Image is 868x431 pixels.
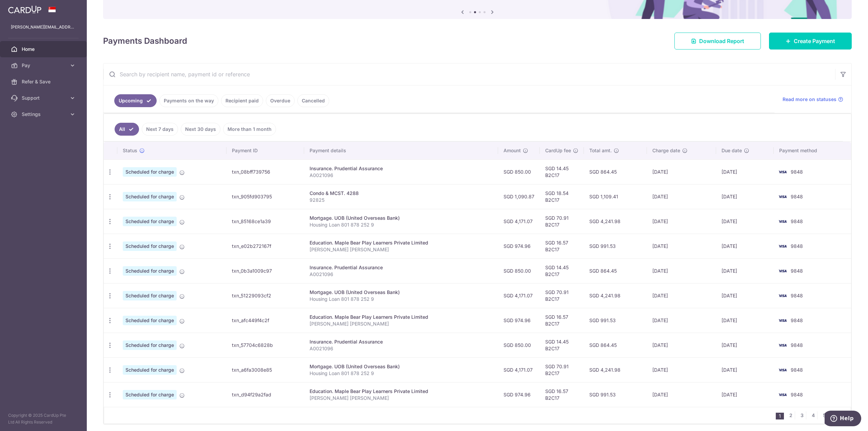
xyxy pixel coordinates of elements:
span: 9848 [791,367,803,373]
span: Read more on statuses [783,96,836,103]
span: Create Payment [794,37,835,45]
img: Bank Card [776,316,789,325]
span: Scheduled for charge [123,390,177,399]
span: Charge date [652,147,680,154]
a: Create Payment [769,33,852,50]
td: [DATE] [716,184,774,209]
td: [DATE] [716,308,774,333]
p: Housing Loan 801 878 252 9 [310,370,493,377]
td: SGD 1,109.41 [584,184,647,209]
td: SGD 850.00 [498,333,540,357]
div: Mortgage. UOB (United Overseas Bank) [310,363,493,370]
td: SGD 991.53 [584,382,647,407]
span: Due date [722,147,742,154]
p: 92825 [310,197,493,203]
a: Download Report [674,33,761,50]
td: txn_08bff739756 [226,159,304,184]
span: Total amt. [589,147,612,154]
td: [DATE] [716,333,774,357]
span: 9848 [791,293,803,298]
a: Next 30 days [181,123,220,136]
a: 4 [809,411,817,419]
a: Read more on statuses [783,96,843,103]
td: SGD 974.96 [498,234,540,258]
a: More than 1 month [223,123,276,136]
td: txn_e02b272167f [226,234,304,258]
td: SGD 4,171.07 [498,209,540,234]
span: Scheduled for charge [123,266,177,276]
td: [DATE] [647,184,716,209]
td: [DATE] [647,283,716,308]
td: SGD 991.53 [584,234,647,258]
span: Download Report [699,37,744,45]
p: A0021096 [310,172,493,179]
input: Search by recipient name, payment id or reference [103,63,835,85]
td: SGD 70.91 B2C17 [540,209,584,234]
a: Cancelled [297,94,329,107]
td: SGD 864.45 [584,258,647,283]
a: Recipient paid [221,94,263,107]
h4: Payments Dashboard [103,35,187,47]
td: SGD 18.54 B2C17 [540,184,584,209]
span: Support [22,95,66,101]
span: 9848 [791,317,803,323]
span: 9848 [791,243,803,249]
td: [DATE] [716,234,774,258]
td: SGD 850.00 [498,159,540,184]
td: [DATE] [716,283,774,308]
a: 2 [787,411,795,419]
img: Bank Card [776,292,789,300]
td: SGD 864.45 [584,159,647,184]
img: Bank Card [776,193,789,201]
span: Scheduled for charge [123,316,177,325]
span: Scheduled for charge [123,217,177,226]
span: 9848 [791,342,803,348]
td: SGD 16.57 B2C17 [540,382,584,407]
td: [DATE] [647,357,716,382]
div: Education. Maple Bear Play Learners Private Limited [310,239,493,246]
td: SGD 974.96 [498,382,540,407]
p: Housing Loan 801 878 252 9 [310,221,493,228]
th: Payment details [304,142,498,159]
span: Scheduled for charge [123,192,177,201]
span: Scheduled for charge [123,365,177,375]
td: SGD 70.91 B2C17 [540,357,584,382]
span: Pay [22,62,66,69]
img: Bank Card [776,267,789,275]
td: txn_85168ce1a39 [226,209,304,234]
span: 9848 [791,268,803,274]
span: Amount [504,147,521,154]
p: [PERSON_NAME] [PERSON_NAME] [310,246,493,253]
img: Bank Card [776,217,789,226]
td: SGD 991.53 [584,308,647,333]
td: SGD 14.45 B2C17 [540,258,584,283]
td: [DATE] [647,234,716,258]
div: Education. Maple Bear Play Learners Private Limited [310,388,493,395]
td: SGD 4,171.07 [498,357,540,382]
td: [DATE] [647,209,716,234]
td: SGD 4,171.07 [498,283,540,308]
span: Scheduled for charge [123,340,177,350]
a: Next 7 days [142,123,178,136]
td: [DATE] [716,357,774,382]
a: 3 [798,411,806,419]
td: txn_57704c6828b [226,333,304,357]
div: Mortgage. UOB (United Overseas Bank) [310,215,493,221]
td: txn_a6fa3008e85 [226,357,304,382]
td: SGD 4,241.98 [584,283,647,308]
p: [PERSON_NAME] [PERSON_NAME] [310,395,493,401]
td: [DATE] [716,382,774,407]
td: SGD 16.57 B2C17 [540,234,584,258]
p: [PERSON_NAME] [PERSON_NAME] [310,320,493,327]
td: SGD 16.57 B2C17 [540,308,584,333]
td: SGD 974.96 [498,308,540,333]
span: Scheduled for charge [123,291,177,300]
td: [DATE] [647,382,716,407]
td: SGD 70.91 B2C17 [540,283,584,308]
td: txn_51229093cf2 [226,283,304,308]
iframe: Opens a widget where you can find more information [825,411,861,428]
p: A0021096 [310,345,493,352]
td: [DATE] [647,333,716,357]
td: [DATE] [647,308,716,333]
